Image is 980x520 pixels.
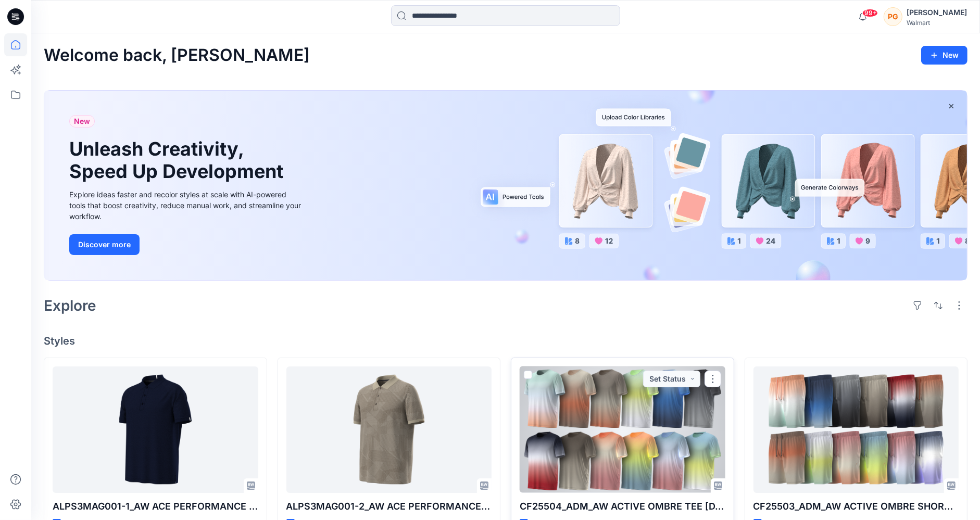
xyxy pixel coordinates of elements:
[69,234,304,255] a: Discover more
[520,366,725,493] a: CF25504_ADM_AW ACTIVE OMBRE TEE 23MAY25
[53,499,258,514] p: ALPS3MAG001-1_AW ACE PERFORMANCE POLO - OPTION 1
[286,366,492,493] a: ALPS3MAG001-2_AW ACE PERFORMANCE POLO - OPTION 2
[74,115,90,128] span: New
[753,499,959,514] p: CF25503_ADM_AW ACTIVE OMBRE SHORT [DATE]
[69,189,304,222] div: Explore ideas faster and recolor styles at scale with AI-powered tools that boost creativity, red...
[753,366,959,493] a: CF25503_ADM_AW ACTIVE OMBRE SHORT 23MAY25
[44,335,968,347] h4: Styles
[862,9,878,17] span: 99+
[907,19,967,27] div: Walmart
[520,499,725,514] p: CF25504_ADM_AW ACTIVE OMBRE TEE [DATE]
[69,138,288,183] h1: Unleash Creativity, Speed Up Development
[907,6,967,19] div: [PERSON_NAME]
[921,46,968,65] button: New
[884,7,902,26] div: PG
[44,297,96,314] h2: Explore
[286,499,492,514] p: ALPS3MAG001-2_AW ACE PERFORMANCE POLO - OPTION 2
[53,366,258,493] a: ALPS3MAG001-1_AW ACE PERFORMANCE POLO - OPTION 1
[44,46,310,65] h2: Welcome back, [PERSON_NAME]
[69,234,140,255] button: Discover more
